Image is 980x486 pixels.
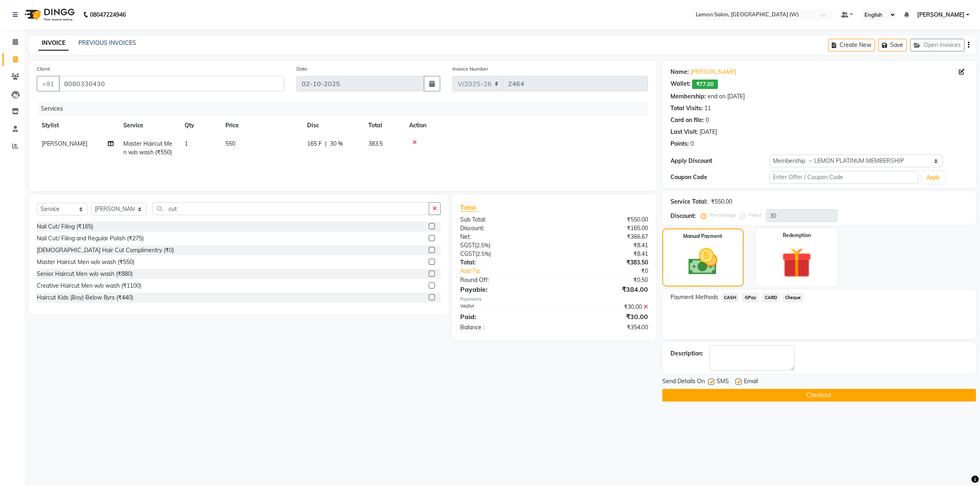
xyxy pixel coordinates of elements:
[670,198,708,206] div: Service Total:
[37,76,60,91] button: +91
[454,233,554,241] div: Net:
[878,39,907,51] button: Save
[670,212,696,220] div: Discount:
[708,92,745,101] div: end on [DATE]
[679,245,727,279] img: _cash.svg
[21,3,77,26] img: logo
[554,323,654,332] div: ₹354.00
[717,377,729,387] span: SMS
[325,140,327,148] span: |
[460,203,479,212] span: Total
[554,250,654,258] div: ₹8.41
[783,232,811,239] label: Redemption
[670,349,703,358] div: Description:
[910,39,964,51] button: Open Invoices
[330,140,343,148] span: 30 %
[744,377,758,387] span: Email
[554,284,654,294] div: ₹384.00
[704,104,711,113] div: 11
[670,104,703,113] div: Total Visits:
[460,296,648,303] div: Payments
[670,173,770,182] div: Coupon Code
[454,276,554,284] div: Round Off:
[477,242,489,249] span: 2.5%
[404,116,648,135] th: Action
[670,116,704,124] div: Card on file:
[662,377,705,387] span: Send Details On
[692,80,718,89] span: ₹77.00
[662,389,976,402] button: Checkout
[670,68,689,76] div: Name:
[690,140,694,148] div: 0
[554,241,654,250] div: ₹8.41
[454,303,554,311] div: Wallet
[554,303,654,311] div: ₹30.00
[706,116,709,124] div: 0
[783,293,804,302] span: Cheque
[37,293,133,302] div: Haircut Kids (Boy) Below 8yrs (₹440)
[454,258,554,267] div: Total:
[670,128,698,136] div: Last Visit:
[670,92,706,101] div: Membership:
[571,267,654,275] div: ₹0
[828,39,875,51] button: Create New
[185,140,188,147] span: 1
[42,140,87,147] span: [PERSON_NAME]
[922,171,945,184] button: Apply
[917,11,964,19] span: [PERSON_NAME]
[38,101,654,116] div: Services
[742,293,759,302] span: GPay
[37,258,134,266] div: Master Haircut Men w/o wash (₹550)
[307,140,322,148] span: 165 F
[554,215,654,224] div: ₹550.00
[37,116,118,135] th: Stylist
[690,68,736,76] a: [PERSON_NAME]
[38,36,69,51] a: INVOICE
[460,250,475,257] span: CGST
[710,211,736,219] label: Percentage
[37,270,133,278] div: Senior Haircut Men w/o wash (₹880)
[118,116,180,135] th: Service
[670,293,718,302] span: Payment Methods
[554,258,654,267] div: ₹383.50
[711,198,732,206] div: ₹550.00
[772,244,821,282] img: _gift.svg
[220,116,302,135] th: Price
[37,65,50,73] label: Client
[180,116,220,135] th: Qty
[363,116,404,135] th: Total
[454,323,554,332] div: Balance :
[454,215,554,224] div: Sub Total:
[454,284,554,294] div: Payable:
[225,140,235,147] span: 550
[670,80,690,89] div: Wallet:
[769,171,918,184] input: Enter Offer / Coupon Code
[123,140,172,156] span: Master Haircut Men w/o wash (₹550)
[670,157,770,165] div: Apply Discount
[78,39,136,47] a: PREVIOUS INVOICES
[554,233,654,241] div: ₹366.67
[454,312,554,322] div: Paid:
[722,293,739,302] span: CASH
[454,241,554,250] div: ( )
[296,65,307,73] label: Date
[452,65,488,73] label: Invoice Number
[554,224,654,233] div: ₹165.00
[90,3,126,26] b: 08047224946
[554,276,654,284] div: ₹0.50
[37,222,93,231] div: Nail Cut/ Filing (₹165)
[460,242,475,249] span: SGST
[454,250,554,258] div: ( )
[153,202,429,215] input: Search or Scan
[670,140,689,148] div: Points:
[683,233,722,240] label: Manual Payment
[554,312,654,322] div: ₹30.00
[37,234,144,243] div: Nail Cut/ Filing and Regular Polish (₹275)
[454,267,570,275] a: Add Tip
[59,76,284,91] input: Search by Name/Mobile/Email/Code
[454,224,554,233] div: Discount:
[302,116,363,135] th: Disc
[37,282,141,290] div: Creative Haircut Men w/o wash (₹1100)
[699,128,717,136] div: [DATE]
[37,246,174,255] div: [DEMOGRAPHIC_DATA] Hair Cut Complimentry (₹0)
